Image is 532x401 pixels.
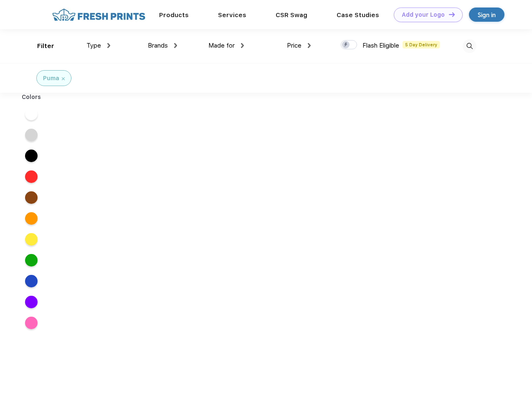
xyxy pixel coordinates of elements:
[478,10,496,20] div: Sign in
[276,11,307,19] a: CSR Swag
[15,93,48,102] div: Colors
[403,41,440,48] span: 5 Day Delivery
[241,43,244,48] img: dropdown.png
[308,43,311,48] img: dropdown.png
[463,39,476,53] img: desktop_search.svg
[449,12,455,17] img: DT
[148,42,168,49] span: Brands
[287,42,301,49] span: Price
[159,11,189,19] a: Products
[174,43,177,48] img: dropdown.png
[62,77,65,80] img: filter_cancel.svg
[107,43,110,48] img: dropdown.png
[469,8,504,22] a: Sign in
[37,41,54,51] div: Filter
[362,42,399,49] span: Flash Eligible
[43,74,59,83] div: Puma
[218,11,246,19] a: Services
[208,42,235,49] span: Made for
[50,8,148,22] img: fo%20logo%202.webp
[86,42,101,49] span: Type
[402,11,445,18] div: Add your Logo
